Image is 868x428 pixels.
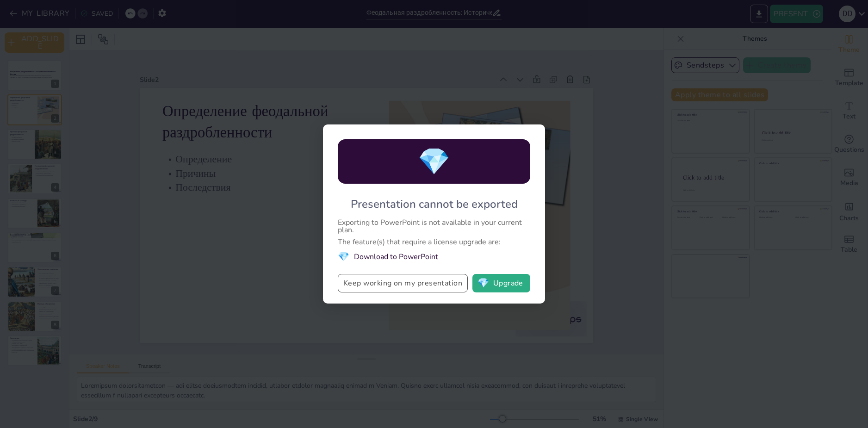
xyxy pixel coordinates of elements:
[418,144,450,180] span: diamond
[338,250,349,263] span: diamond
[477,279,489,288] span: diamond
[338,250,530,263] li: Download to PowerPoint
[338,219,530,234] div: Exporting to PowerPoint is not available in your current plan.
[351,197,518,211] div: Presentation cannot be exported
[338,274,468,292] button: Keep working on my presentation
[472,274,530,292] button: diamondUpgrade
[338,238,530,246] div: The feature(s) that require a license upgrade are:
